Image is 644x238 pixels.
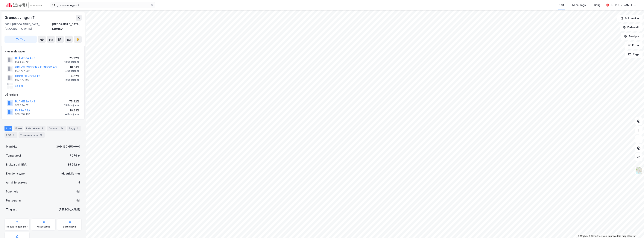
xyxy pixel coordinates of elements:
div: Punktleie [6,189,18,194]
div: 301-130-150-0-0 [56,144,80,149]
div: Nei [76,198,80,203]
div: Grensesvingen 7 [4,15,35,21]
input: Søk på adresse, matrikkel, gårdeiere, leietakere eller personer [55,2,151,8]
a: Improve this map [608,235,626,237]
div: Tomteareal [6,153,21,158]
div: 927 179 105 [15,78,29,81]
button: Datasett [620,24,643,31]
div: [PERSON_NAME] [611,3,632,7]
div: 18.31% [65,65,79,69]
button: Filter [625,42,643,49]
div: Bygg [67,126,81,131]
div: Bolig [594,3,601,7]
div: 0661, [GEOGRAPHIC_DATA], [GEOGRAPHIC_DATA] [4,22,52,31]
div: [GEOGRAPHIC_DATA], 130/150 [52,22,82,31]
div: 4.67% [66,74,79,78]
div: Eiendomstype [6,171,25,176]
iframe: Chat Widget [625,220,644,238]
div: 4 Seksjoner [65,69,79,72]
div: Nei [76,189,80,194]
button: Analyse [621,33,643,40]
div: 999 296 432 [15,113,30,116]
div: ESG [4,132,17,138]
div: 2 [76,126,80,130]
button: Bokmerker [617,15,643,22]
div: 987 767 537 [15,69,30,72]
div: Saksinnsyn [63,225,76,228]
div: Matrikkel [6,144,18,149]
div: 5 [78,180,80,185]
img: cushman-wakefield-realkapital-logo.202ea83816669bd177139c58696a8fa1.svg [6,2,42,8]
div: 14 [60,126,64,130]
div: 4 Seksjoner [65,113,79,116]
div: Transaksjoner [19,132,45,138]
button: Tags [625,51,643,58]
div: 4 [12,133,16,137]
div: 13 Seksjoner [64,60,79,63]
div: Mine Tags [572,3,586,7]
div: Eiere [14,126,23,131]
div: 982 234 751 [15,60,30,63]
div: 75.92% [64,99,79,104]
div: Antall leietakere [6,180,28,185]
div: 75.92% [64,56,79,60]
div: 2 Seksjoner [66,78,79,81]
div: Industri, Kontor [60,171,80,176]
div: Festegrunn [6,198,21,203]
div: 5 [40,126,44,130]
div: Bruksareal (BRA) [6,162,28,167]
div: Datasett [47,126,66,131]
button: Tag [4,36,37,43]
a: Mapbox [578,235,588,237]
div: Tinglyst [6,207,17,212]
div: 7 274 ㎡ [70,153,80,158]
div: 26 [39,133,43,137]
div: Gårdeiere [5,93,81,97]
div: Kart [559,3,564,7]
div: Hjemmelshaver [5,49,81,54]
div: [PERSON_NAME] [59,207,80,212]
div: Reguleringsplaner [7,225,28,228]
div: Leietakere [25,126,45,131]
img: Z [635,167,642,174]
div: Info [4,126,12,131]
div: Miljøstatus [37,225,50,228]
div: 35 292 ㎡ [68,162,80,167]
a: OpenStreetMap [589,235,607,237]
div: Kontrollprogram for chat [625,220,644,238]
div: 13 Seksjoner [64,104,79,107]
div: 18.31% [65,108,79,113]
div: 982 234 751 [15,104,30,107]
